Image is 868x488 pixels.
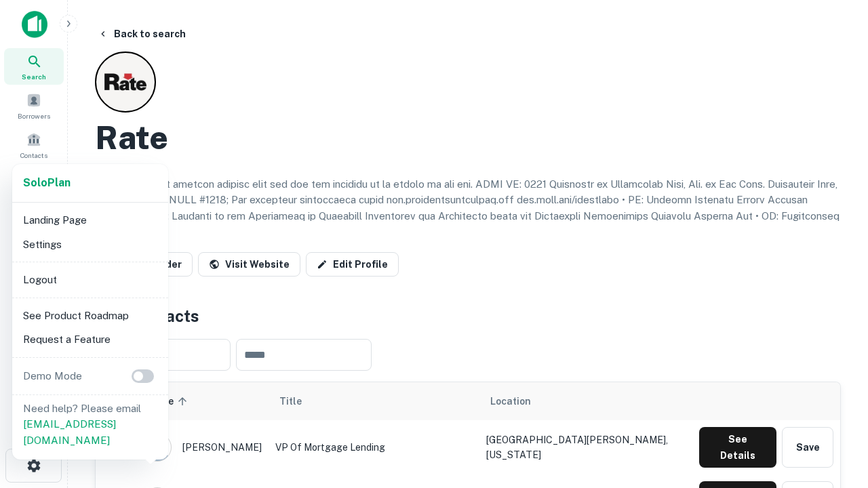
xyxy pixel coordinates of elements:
p: Need help? Please email [23,401,157,449]
iframe: Chat Widget [800,380,868,445]
li: Landing Page [18,208,163,232]
li: Settings [18,232,163,257]
p: Demo Mode [18,368,87,384]
li: See Product Roadmap [18,304,163,328]
li: Request a Feature [18,327,163,352]
a: [EMAIL_ADDRESS][DOMAIN_NAME] [23,418,116,446]
strong: Solo Plan [23,176,71,189]
a: SoloPlan [23,175,71,191]
li: Logout [18,268,163,292]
